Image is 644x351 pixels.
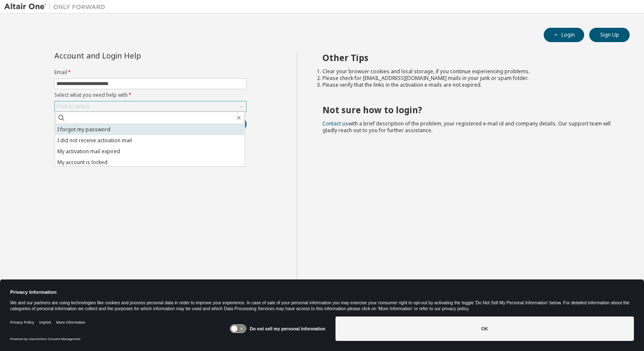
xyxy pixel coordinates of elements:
[54,69,247,76] label: Email
[55,124,245,135] li: I forgot my password
[55,101,246,112] div: Click to select
[322,68,615,75] li: Clear your browser cookies and local storage, if you continue experiencing problems.
[322,120,348,127] a: Contact us
[322,75,615,82] li: Please check for [EMAIL_ADDRESS][DOMAIN_NAME] mails in your junk or spam folder.
[544,28,584,42] button: Login
[322,82,615,88] li: Please verify that the links in the activation e-mails are not expired.
[56,103,89,110] div: Click to select
[322,52,615,63] h2: Other Tips
[54,92,247,98] label: Select what you need help with
[589,28,630,42] button: Sign Up
[322,104,615,115] h2: Not sure how to login?
[54,52,208,59] div: Account and Login Help
[322,120,611,134] span: with a brief description of the problem, your registered e-mail id and company details. Our suppo...
[4,3,110,11] img: Altair One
